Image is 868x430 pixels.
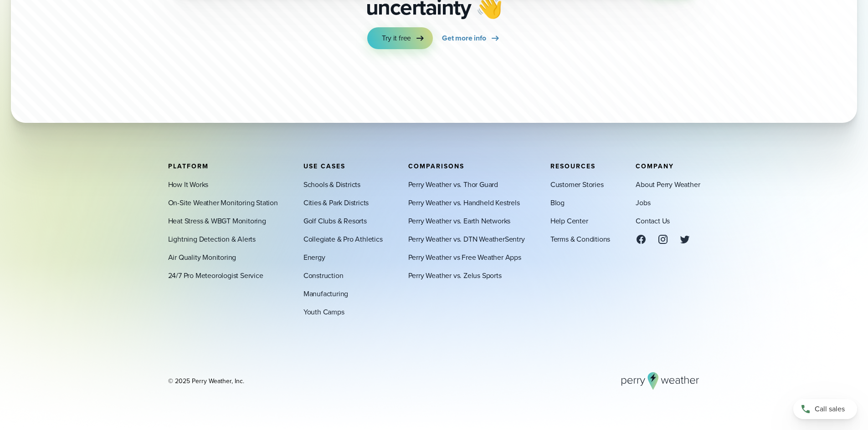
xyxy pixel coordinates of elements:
[367,27,433,49] a: Try it free
[382,33,411,44] span: Try it free
[636,197,650,208] a: Jobs
[303,306,344,317] a: Youth Camps
[168,252,236,263] a: Air Quality Monitoring
[303,288,348,299] a: Manufacturing
[408,179,498,190] a: Perry Weather vs. Thor Guard
[168,376,244,385] div: © 2025 Perry Weather, Inc.
[408,270,502,281] a: Perry Weather vs. Zelus Sports
[408,215,511,226] a: Perry Weather vs. Earth Networks
[636,179,700,190] a: About Perry Weather
[303,179,360,190] a: Schools & Districts
[303,252,325,263] a: Energy
[793,399,857,419] a: Call sales
[168,270,263,281] a: 24/7 Pro Meteorologist Service
[442,27,500,49] a: Get more info
[303,215,367,226] a: Golf Clubs & Resorts
[442,33,486,44] span: Get more info
[636,161,674,171] span: Company
[408,161,464,171] span: Comparisons
[550,233,610,244] a: Terms & Conditions
[303,233,383,244] a: Collegiate & Pro Athletics
[408,197,520,208] a: Perry Weather vs. Handheld Kestrels
[168,179,209,190] a: How It Works
[168,233,256,244] a: Lightning Detection & Alerts
[815,404,845,415] span: Call sales
[550,179,604,190] a: Customer Stories
[408,233,525,244] a: Perry Weather vs. DTN WeatherSentry
[408,252,521,263] a: Perry Weather vs Free Weather Apps
[168,215,266,226] a: Heat Stress & WBGT Monitoring
[550,197,565,208] a: Blog
[636,215,670,226] a: Contact Us
[303,161,345,171] span: Use Cases
[303,270,344,281] a: Construction
[168,197,278,208] a: On-Site Weather Monitoring Station
[550,215,588,226] a: Help Center
[550,161,596,171] span: Resources
[303,197,369,208] a: Cities & Park Districts
[168,161,209,171] span: Platform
